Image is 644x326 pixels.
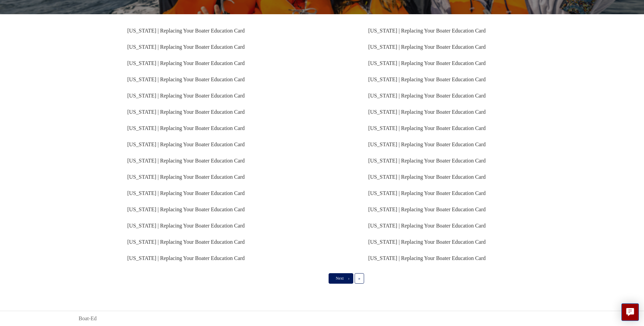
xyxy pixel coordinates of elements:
[368,125,485,131] a: [US_STATE] | Replacing Your Boater Education Card
[368,142,485,147] a: [US_STATE] | Replacing Your Boater Education Card
[127,239,245,245] a: [US_STATE] | Replacing Your Boater Education Card
[348,276,350,281] span: ›
[368,255,485,261] a: [US_STATE] | Replacing Your Boater Education Card
[368,174,485,180] a: [US_STATE] | Replacing Your Boater Education Card
[127,255,245,261] a: [US_STATE] | Replacing Your Boater Education Card
[127,207,245,212] a: [US_STATE] | Replacing Your Boater Education Card
[127,44,245,50] a: [US_STATE] | Replacing Your Boater Education Card
[127,125,245,131] a: [US_STATE] | Replacing Your Boater Education Card
[79,314,97,323] a: Boat-Ed
[127,60,245,66] a: [US_STATE] | Replacing Your Boater Education Card
[368,28,485,34] a: [US_STATE] | Replacing Your Boater Education Card
[127,93,245,99] a: [US_STATE] | Replacing Your Boater Education Card
[621,303,639,321] button: Live chat
[368,60,485,66] a: [US_STATE] | Replacing Your Boater Education Card
[127,223,245,229] a: [US_STATE] | Replacing Your Boater Education Card
[127,174,245,180] a: [US_STATE] | Replacing Your Boater Education Card
[368,44,485,50] a: [US_STATE] | Replacing Your Boater Education Card
[127,28,245,34] a: [US_STATE] | Replacing Your Boater Education Card
[368,109,485,115] a: [US_STATE] | Replacing Your Boater Education Card
[368,158,485,164] a: [US_STATE] | Replacing Your Boater Education Card
[329,273,353,283] a: Next
[368,207,485,212] a: [US_STATE] | Replacing Your Boater Education Card
[358,276,360,281] span: »
[368,77,485,82] a: [US_STATE] | Replacing Your Boater Education Card
[127,142,245,147] a: [US_STATE] | Replacing Your Boater Education Card
[368,239,485,245] a: [US_STATE] | Replacing Your Boater Education Card
[368,93,485,99] a: [US_STATE] | Replacing Your Boater Education Card
[127,190,245,196] a: [US_STATE] | Replacing Your Boater Education Card
[368,190,485,196] a: [US_STATE] | Replacing Your Boater Education Card
[336,276,343,281] span: Next
[368,223,485,229] a: [US_STATE] | Replacing Your Boater Education Card
[127,158,245,164] a: [US_STATE] | Replacing Your Boater Education Card
[127,109,245,115] a: [US_STATE] | Replacing Your Boater Education Card
[127,77,245,82] a: [US_STATE] | Replacing Your Boater Education Card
